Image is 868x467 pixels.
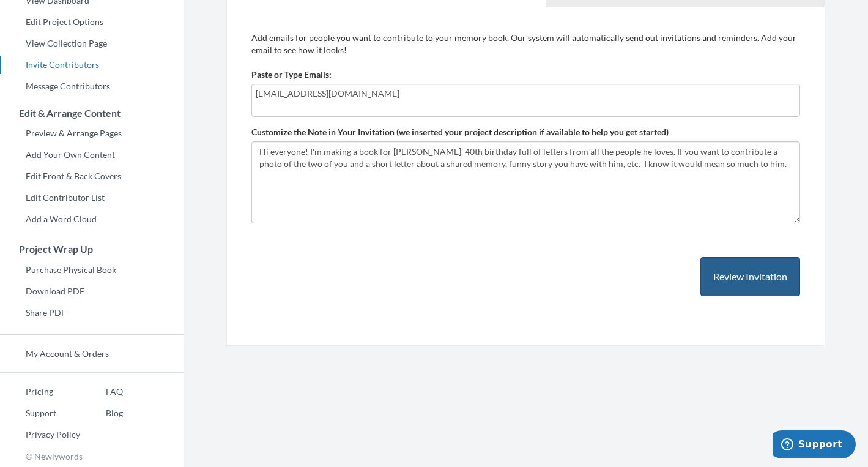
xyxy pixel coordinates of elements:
label: Customize the Note in Your Invitation (we inserted your project description if available to help ... [251,126,669,138]
p: Add emails for people you want to contribute to your memory book. Our system will automatically s... [251,32,800,56]
label: Paste or Type Emails: [251,69,332,81]
input: Add contributor email(s) here... [256,87,796,100]
iframe: Opens a widget where you can chat to one of our agents [773,430,856,461]
a: FAQ [80,383,123,401]
h3: Edit & Arrange Content [1,108,184,119]
a: Blog [80,404,123,422]
textarea: Hi everyone! I'm making a book for [PERSON_NAME]' 40th birthday full of letters from all the peop... [251,141,800,223]
button: Review Invitation [700,257,800,297]
h3: Project Wrap Up [1,244,184,255]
